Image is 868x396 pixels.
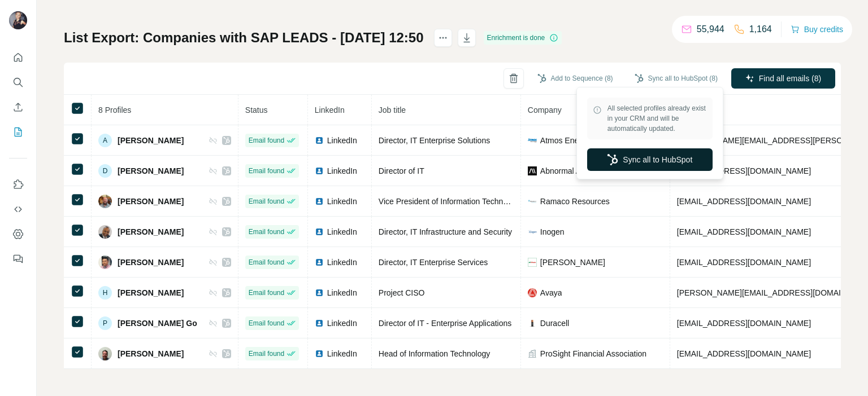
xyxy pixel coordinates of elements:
button: Use Surfe on LinkedIn [9,174,27,195]
button: Enrich CSV [9,97,27,117]
span: Email found [249,349,284,359]
img: LinkedIn logo [315,136,324,145]
button: Dashboard [9,224,27,244]
button: Quick start [9,47,27,68]
span: Atmos Energy [540,135,590,146]
span: [EMAIL_ADDRESS][DOMAIN_NAME] [677,349,811,358]
img: Avatar [9,11,27,29]
span: [PERSON_NAME] [118,165,184,177]
span: [EMAIL_ADDRESS][DOMAIN_NAME] [677,319,811,328]
img: LinkedIn logo [315,319,324,328]
span: Director of IT - Enterprise Applications [379,319,512,328]
span: Ramaco Resources [540,196,610,207]
span: [PERSON_NAME] [540,257,605,268]
span: [PERSON_NAME] [118,196,184,207]
span: Director, IT Enterprise Solutions [379,136,490,145]
span: ProSight Financial Association [540,348,646,359]
button: My lists [9,122,27,142]
span: Status [245,105,268,115]
span: [EMAIL_ADDRESS][DOMAIN_NAME] [677,258,811,267]
span: Email found [249,166,284,176]
span: [EMAIL_ADDRESS][DOMAIN_NAME] [677,227,811,236]
span: [PERSON_NAME] [118,287,184,298]
span: LinkedIn [327,257,357,268]
span: [EMAIL_ADDRESS][DOMAIN_NAME] [677,166,811,175]
span: Avaya [540,287,562,298]
span: Vice President of Information Technology and Cybersecurity [379,197,588,206]
img: company-logo [528,319,537,328]
img: LinkedIn logo [315,288,324,297]
span: Email found [249,257,284,267]
span: LinkedIn [327,287,357,298]
button: Use Surfe API [9,199,27,219]
img: LinkedIn logo [315,349,324,358]
img: Avatar [98,195,112,208]
span: Director, IT Infrastructure and Security [379,227,512,236]
img: company-logo [528,258,537,267]
span: [PERSON_NAME] [118,348,184,359]
img: LinkedIn logo [315,166,324,175]
span: LinkedIn [327,196,357,207]
img: LinkedIn logo [315,227,324,236]
span: LinkedIn [327,348,357,359]
span: LinkedIn [327,135,357,146]
p: 1,164 [749,23,772,36]
span: 8 Profiles [98,105,131,115]
button: Search [9,72,27,93]
img: company-logo [528,166,537,175]
span: LinkedIn [315,105,345,115]
span: Project CISO [379,288,425,297]
span: Director, IT Enterprise Services [379,258,488,267]
img: company-logo [528,227,537,236]
span: [PERSON_NAME] [118,226,184,237]
p: 55,944 [697,23,724,36]
img: LinkedIn logo [315,197,324,206]
span: Email found [249,227,284,237]
img: Avatar [98,347,112,360]
div: H [98,286,112,300]
span: [EMAIL_ADDRESS][DOMAIN_NAME] [677,197,811,206]
span: LinkedIn [327,318,357,329]
span: All selected profiles already exist in your CRM and will be automatically updated. [607,103,707,134]
img: LinkedIn logo [315,258,324,267]
button: Find all emails (8) [731,68,835,89]
span: Email found [249,135,284,146]
div: A [98,134,112,147]
span: Director of IT [379,166,424,175]
span: [PERSON_NAME] [118,135,184,146]
span: Job title [379,105,406,115]
span: LinkedIn [327,226,357,237]
span: Email found [249,288,284,298]
span: Email found [249,196,284,206]
h1: List Export: Companies with SAP LEADS - [DATE] 12:50 [64,29,424,47]
img: company-logo [528,136,537,145]
div: Enrichment is done [484,31,562,45]
img: Avatar [98,225,112,239]
button: Feedback [9,249,27,269]
button: Add to Sequence (8) [530,70,621,87]
span: Abnormal AI [540,165,583,177]
img: Avatar [98,256,112,269]
div: P [98,316,112,330]
div: D [98,164,112,178]
button: Sync all to HubSpot [587,148,713,171]
button: Sync all to HubSpot (8) [627,70,726,87]
span: LinkedIn [327,165,357,177]
button: Buy credits [791,21,843,37]
span: [PERSON_NAME] [118,257,184,268]
span: [PERSON_NAME] Go [118,318,197,329]
button: actions [434,29,452,47]
span: Duracell [540,318,569,329]
span: Company [528,105,562,115]
img: company-logo [528,197,537,206]
span: Email found [249,318,284,328]
span: Find all emails (8) [759,73,821,84]
span: Head of Information Technology [379,349,490,358]
img: company-logo [528,288,537,297]
span: Inogen [540,226,565,237]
